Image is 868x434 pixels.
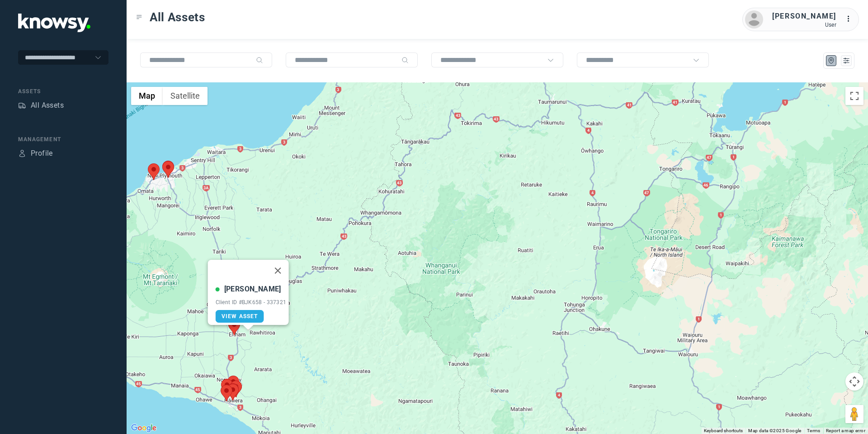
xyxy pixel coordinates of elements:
div: List [842,57,850,65]
span: All Assets [150,9,205,25]
a: ProfileProfile [18,148,53,159]
div: [PERSON_NAME] [772,11,836,22]
button: Keyboard shortcuts [704,428,743,434]
button: Toggle fullscreen view [845,87,863,105]
span: View Asset [222,313,258,320]
button: Map camera controls [845,372,863,391]
div: User [772,22,836,28]
div: : [845,14,856,26]
div: Assets [18,101,26,110]
div: [PERSON_NAME] [224,284,281,295]
div: Client ID #BJK658 - 337321 [216,299,287,305]
button: Drag Pegman onto the map to open Street View [845,405,863,423]
div: Toggle Menu [136,14,142,20]
a: Open this area in Google Maps (opens a new window) [129,422,159,434]
img: Application Logo [18,14,90,32]
a: Terms (opens in new tab) [807,428,821,433]
a: Report a map error [826,428,865,433]
div: Map [827,57,835,65]
a: View Asset [216,310,264,323]
tspan: ... [846,15,855,22]
div: Assets [18,87,108,95]
img: Google [129,422,159,434]
a: AssetsAll Assets [18,100,64,111]
div: Search [256,57,263,64]
span: Map data ©2025 Google [748,428,801,433]
img: avatar.png [745,10,763,29]
div: : [845,14,856,24]
div: Profile [31,148,53,159]
button: Show satellite imagery [163,87,208,105]
div: All Assets [31,100,64,111]
div: Management [18,135,108,143]
button: Show street map [131,87,163,105]
button: Close [267,260,288,281]
div: Search [401,57,409,64]
div: Profile [18,149,26,157]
